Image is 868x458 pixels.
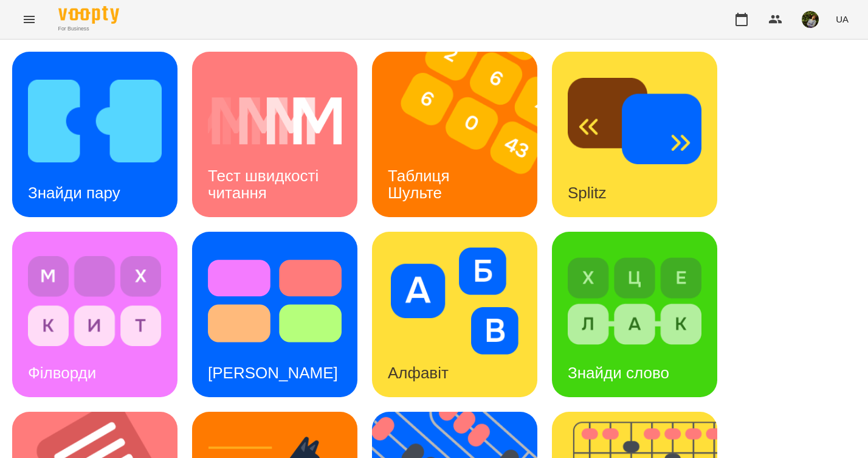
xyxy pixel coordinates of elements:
[568,364,669,382] h3: Знайди слово
[836,13,849,26] span: UA
[208,167,323,201] h3: Тест швидкості читання
[28,68,162,175] img: Знайди пару
[208,68,342,175] img: Тест швидкості читання
[568,248,701,355] img: Знайди слово
[552,52,717,217] a: SplitzSplitz
[802,11,819,28] img: b75e9dd987c236d6cf194ef640b45b7d.jpg
[12,52,177,217] a: Знайди паруЗнайди пару
[552,232,717,397] a: Знайди словоЗнайди слово
[12,232,177,397] a: ФілвордиФілворди
[28,248,162,355] img: Філворди
[372,52,553,217] img: Таблиця Шульте
[568,68,701,175] img: Splitz
[28,364,96,382] h3: Філворди
[58,25,119,33] span: For Business
[192,232,357,397] a: Тест Струпа[PERSON_NAME]
[388,364,449,382] h3: Алфавіт
[388,167,454,201] h3: Таблиця Шульте
[831,8,853,30] button: UA
[372,232,537,397] a: АлфавітАлфавіт
[388,248,522,355] img: Алфавіт
[58,6,119,24] img: Voopty Logo
[192,52,357,217] a: Тест швидкості читанняТест швидкості читання
[208,364,338,382] h3: [PERSON_NAME]
[208,248,342,355] img: Тест Струпа
[568,184,607,202] h3: Splitz
[372,52,537,217] a: Таблиця ШультеТаблиця Шульте
[28,184,120,202] h3: Знайди пару
[15,5,44,34] button: Menu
